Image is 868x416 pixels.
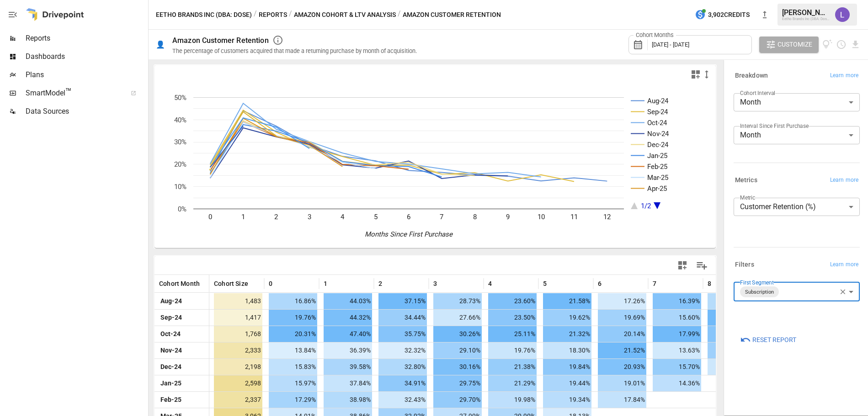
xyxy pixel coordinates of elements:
[822,37,833,53] button: View documentation
[740,122,809,130] label: Interval Since First Purchase
[159,293,183,309] span: Aug-24
[708,293,756,309] span: 15.10%
[433,359,482,375] span: 30.16%
[241,213,245,221] text: 1
[172,36,269,45] div: Amazon Customer Retention
[708,279,711,288] span: 8
[269,293,317,309] span: 16.86%
[214,310,262,326] span: 1,417
[708,310,756,326] span: 16.23%
[26,51,146,62] span: Dashboards
[433,342,482,358] span: 29.10%
[378,293,427,309] span: 37.15%
[214,375,262,391] span: 2,598
[26,88,121,99] span: SmartModel
[653,375,701,391] span: 14.36%
[289,9,292,21] div: /
[735,71,768,81] h6: Breakdown
[506,213,510,221] text: 9
[691,6,753,23] button: 3,902Credits
[159,310,183,326] span: Sep-24
[752,334,796,346] span: Reset Report
[488,375,537,391] span: 21.29%
[269,359,317,375] span: 15.83%
[777,39,812,50] span: Customize
[488,342,537,358] span: 19.76%
[598,375,646,391] span: 19.01%
[269,342,317,358] span: 13.84%
[850,39,861,50] button: Download report
[598,293,646,309] span: 17.26%
[570,213,578,221] text: 11
[634,31,676,39] label: Cohort Months
[433,279,437,288] span: 3
[159,326,182,342] span: Oct-24
[488,293,537,309] span: 23.60%
[174,116,186,124] text: 40%
[488,326,537,342] span: 25.11%
[543,279,547,288] span: 5
[641,202,651,210] text: 1/2
[254,9,257,21] div: /
[178,205,186,213] text: 0%
[782,17,830,21] div: Eetho Brands Inc (DBA: Dose)
[398,9,401,21] div: /
[269,310,317,326] span: 19.76%
[543,375,591,391] span: 19.44%
[647,184,667,193] text: Apr-25
[374,213,378,221] text: 5
[159,392,183,408] span: Feb-25
[647,130,669,138] text: Nov-24
[214,279,248,288] span: Cohort Size
[598,359,646,375] span: 20.93%
[269,326,317,342] span: 20.31%
[653,326,701,342] span: 17.99%
[156,9,252,21] button: Eetho Brands Inc (DBA: Dose)
[692,255,712,276] button: Manage Columns
[214,392,262,408] span: 2,337
[214,342,262,358] span: 2,333
[830,176,858,185] span: Learn more
[740,194,755,201] label: Metric
[708,342,756,358] span: 15.26%
[830,2,855,27] button: Lindsay North
[174,160,186,169] text: 20%
[214,359,262,375] span: 2,198
[543,326,591,342] span: 21.32%
[647,119,667,127] text: Oct-24
[154,84,707,248] svg: A chart.
[598,392,646,408] span: 17.84%
[653,359,701,375] span: 15.70%
[830,71,858,80] span: Learn more
[647,141,669,149] text: Dec-24
[734,332,803,348] button: Reset Report
[734,126,860,144] div: Month
[324,392,372,408] span: 38.98%
[174,138,186,146] text: 30%
[708,359,756,375] span: 14.92%
[734,198,860,216] div: Customer Retention (%)
[378,279,382,288] span: 2
[274,213,278,221] text: 2
[759,37,819,53] button: Customize
[740,89,775,97] label: Cohort Interval
[647,97,669,105] text: Aug-24
[378,359,427,375] span: 32.80%
[603,213,611,221] text: 12
[208,213,212,221] text: 0
[378,392,427,408] span: 32.43%
[647,152,667,160] text: Jan-25
[708,326,756,342] span: 15.72%
[365,230,453,238] text: Months Since First Purchase
[308,213,311,221] text: 3
[324,342,372,358] span: 36.39%
[652,41,689,48] span: [DATE] - [DATE]
[735,175,757,185] h6: Metrics
[433,375,482,391] span: 29.75%
[653,310,701,326] span: 15.60%
[740,279,774,286] label: First Segment
[378,310,427,326] span: 34.44%
[26,69,146,80] span: Plans
[647,108,668,116] text: Sep-24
